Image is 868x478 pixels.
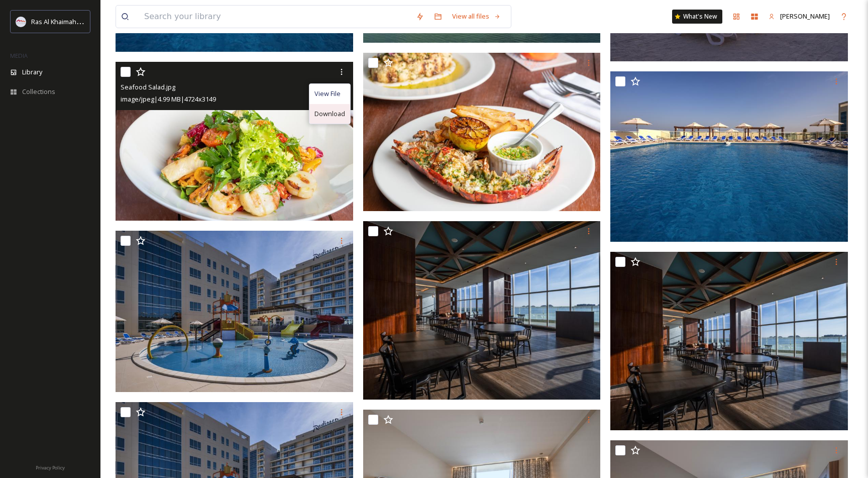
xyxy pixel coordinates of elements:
[121,94,216,104] span: image/jpeg | 4.99 MB | 4724 x 3149
[780,12,830,21] span: [PERSON_NAME]
[610,71,848,242] img: DSCF9986 copy 2.jpg
[22,87,55,97] span: Collections
[610,252,848,430] img: DSCF9861 copy.jpg
[116,231,353,392] img: DSCF9762 copy.jpg
[16,17,26,27] img: Logo_RAKTDA_RGB-01.png
[672,10,722,24] a: What's New
[314,109,345,119] span: Download
[22,67,42,77] span: Library
[314,89,341,99] span: View File
[447,7,506,26] a: View all files
[121,82,175,91] span: Seafood Salad.jpg
[10,52,28,59] span: MEDIA
[363,221,601,400] img: DSCF9861 copy 2.jpg
[36,461,65,473] a: Privacy Policy
[764,7,835,26] a: [PERSON_NAME]
[36,464,65,471] span: Privacy Policy
[139,6,411,28] input: Search your library
[363,53,601,212] img: Lobster & Fries.jpg
[31,17,173,26] span: Ras Al Khaimah Tourism Development Authority
[116,62,353,221] img: Seafood Salad.jpg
